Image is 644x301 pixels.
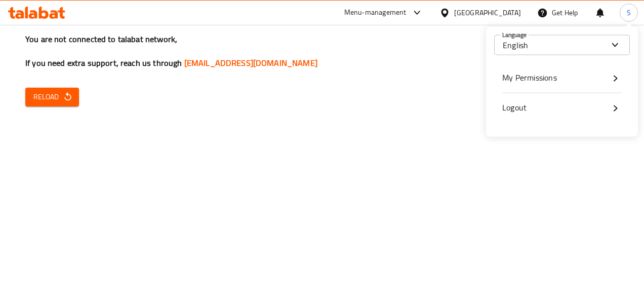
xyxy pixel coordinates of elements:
span: Reload [33,91,71,103]
div: Menu-management [344,7,407,19]
button: Reload [25,88,79,106]
div: [GEOGRAPHIC_DATA] [454,7,521,18]
a: [EMAIL_ADDRESS][DOMAIN_NAME] [184,55,317,70]
span: Logout [502,100,527,115]
span: S [627,7,631,18]
h3: You are not connected to talabat network, If you need extra support, reach us through [25,33,619,69]
span: My Permissions [502,70,557,85]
